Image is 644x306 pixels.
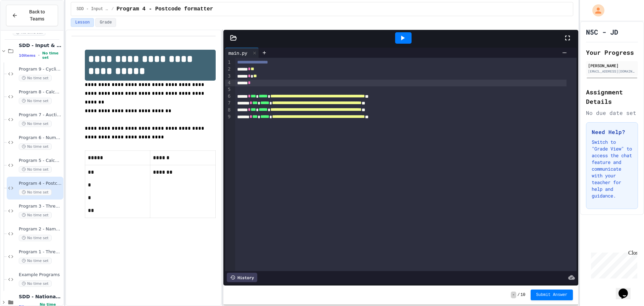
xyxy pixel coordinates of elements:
[19,112,62,118] span: Program 7 - Auction fee
[116,5,213,13] span: Program 4 - Postcode formatter
[19,158,62,164] span: Program 5 - Calculate the area of a rectangle
[585,3,606,18] div: My Account
[76,6,109,12] span: SDD - Input & Output, simple calculations
[225,86,232,93] div: 5
[586,109,638,117] div: No due date set
[225,100,232,106] div: 7
[19,258,52,264] span: No time set
[225,80,232,86] div: 4
[225,114,232,120] div: 9
[586,27,618,37] h1: N5C - JD
[19,75,52,81] span: No time set
[42,51,62,60] span: No time set
[531,290,573,300] button: Submit Answer
[511,292,516,298] span: -
[19,121,52,127] span: No time set
[19,53,36,58] span: 10 items
[19,294,62,300] span: SDD - National 4
[22,8,52,23] span: Back to Teams
[592,128,632,136] h3: Need Help?
[19,89,62,95] span: Program 8 - Calculating the atomic weight of [MEDICAL_DATA] (alkanes)
[6,5,58,26] button: Back to Teams
[225,93,232,100] div: 6
[19,98,52,104] span: No time set
[19,235,52,241] span: No time set
[19,204,62,209] span: Program 3 - Three in, Three out (Formatted)
[19,143,52,150] span: No time set
[588,69,636,74] div: [EMAIL_ADDRESS][DOMAIN_NAME][PERSON_NAME]
[225,73,232,80] div: 3
[586,48,638,57] h2: Your Progress
[19,189,52,195] span: No time set
[95,18,116,27] button: Grade
[518,292,520,298] span: /
[616,279,637,299] iframe: chat widget
[225,48,259,58] div: main.py
[19,272,62,278] span: Example Programs
[588,250,637,278] iframe: chat widget
[19,181,62,186] span: Program 4 - Postcode formatter
[19,226,62,232] span: Program 2 - Name Swapper
[19,135,62,141] span: Program 6 - Number generator
[71,18,94,27] button: Lesson
[227,273,257,282] div: History
[19,42,62,48] span: SDD - Input & Output, simple calculations
[586,87,638,106] h2: Assignment Details
[588,62,636,69] div: [PERSON_NAME]
[3,3,46,43] div: Chat with us now!Close
[38,53,40,58] span: •
[225,66,232,73] div: 2
[111,6,114,12] span: /
[225,59,232,66] div: 1
[521,292,525,298] span: 10
[19,249,62,255] span: Program 1 - Three in, three out
[19,166,52,173] span: No time set
[536,292,568,298] span: Submit Answer
[19,280,52,287] span: No time set
[225,107,232,114] div: 8
[592,139,632,199] p: Switch to "Grade View" to access the chat feature and communicate with your teacher for help and ...
[19,67,62,72] span: Program 9 - Cycling speed
[19,212,52,218] span: No time set
[225,49,251,56] div: main.py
